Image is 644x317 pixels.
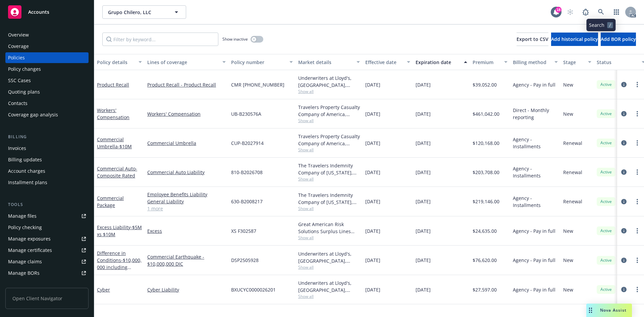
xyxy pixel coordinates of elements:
a: Employee Benefits Liability [147,191,226,198]
a: Commercial Auto Liability [147,169,226,176]
a: Excess Liability [97,224,142,237]
span: [DATE] [365,227,380,234]
span: Export to CSV [517,36,548,42]
button: Premium [470,54,510,70]
a: Workers' Compensation [97,107,129,120]
span: Show all [298,176,360,182]
span: [DATE] [365,286,380,293]
a: Commercial Umbrella [147,140,226,147]
div: Summary of insurance [8,279,59,290]
span: Agency - Installments [513,136,558,150]
span: Agency - Pay in full [513,257,555,264]
a: more [633,285,641,294]
span: XS F302587 [231,227,256,234]
span: Renewal [563,198,582,205]
a: Policy changes [5,64,89,74]
span: [DATE] [365,257,380,264]
span: Agency - Pay in full [513,81,555,88]
span: Show all [298,118,360,123]
div: Status [597,59,638,66]
span: [DATE] [416,169,431,176]
span: UB-B230576A [231,110,261,117]
div: Contacts [8,98,28,109]
span: [DATE] [365,110,380,117]
span: Agency - Pay in full [513,227,555,234]
a: circleInformation [620,227,628,235]
span: Active [599,199,613,205]
a: more [633,139,641,147]
div: The Travelers Indemnity Company of [US_STATE], Travelers Insurance [298,192,360,206]
span: [DATE] [365,81,380,88]
span: 810-B2026708 [231,169,263,176]
a: Policy checking [5,222,89,233]
a: more [633,81,641,89]
a: Manage BORs [5,268,89,278]
div: Manage exposures [8,233,51,244]
a: circleInformation [620,81,628,89]
div: Lines of coverage [147,59,218,66]
span: [DATE] [416,257,431,264]
a: Policies [5,52,89,63]
span: Show all [298,147,360,153]
span: Agency - Pay in full [513,286,555,293]
div: Billing method [513,59,550,66]
button: Add BOR policy [601,33,636,46]
a: Excess [147,227,226,234]
a: Coverage [5,41,89,52]
span: Show all [298,89,360,94]
a: Difference in Conditions [97,250,142,277]
div: Travelers Property Casualty Company of America, Travelers Insurance [298,133,360,147]
a: Product Recall - Product Recall [147,81,226,88]
span: Active [599,228,613,234]
span: Active [599,82,613,88]
span: [DATE] [416,198,431,205]
span: $27,597.00 [473,286,497,293]
span: - $10,000,000 including Earthquake [97,257,142,277]
a: Coverage gap analysis [5,109,89,120]
a: General Liability [147,198,226,205]
span: Add historical policy [551,36,598,42]
div: Travelers Property Casualty Company of America, Travelers Insurance [298,104,360,118]
span: $219,146.00 [473,198,499,205]
span: Grupo Chilero, LLC [108,9,166,16]
span: [DATE] [416,286,431,293]
div: Invoices [8,143,26,154]
div: 18 [555,7,561,13]
div: Manage files [8,211,37,221]
span: Active [599,111,613,117]
span: $120,168.00 [473,140,499,147]
button: Grupo Chilero, LLC [102,5,186,19]
a: Overview [5,30,89,40]
span: [DATE] [416,140,431,147]
span: New [563,110,573,117]
a: more [633,198,641,206]
span: Active [599,286,613,293]
span: Renewal [563,169,582,176]
a: Accounts [5,3,89,21]
a: Manage claims [5,256,89,267]
span: New [563,257,573,264]
div: Stage [563,59,584,66]
span: - $10M [118,143,132,150]
button: Expiration date [413,54,470,70]
a: Cyber Liability [147,286,226,293]
span: Active [599,257,613,263]
div: Policy changes [8,64,41,74]
span: Open Client Navigator [5,288,89,309]
div: Expiration date [416,59,460,66]
div: Policy details [97,59,135,66]
div: Underwriters at Lloyd's, [GEOGRAPHIC_DATA], [PERSON_NAME] of London, CRC Group [298,279,360,294]
a: more [633,256,641,264]
span: CMR [PHONE_NUMBER] [231,81,284,88]
span: Show all [298,294,360,299]
span: Show all [298,235,360,241]
button: Add historical policy [551,33,598,46]
span: $203,708.00 [473,169,499,176]
a: Manage certificates [5,245,89,256]
button: Policy number [228,54,296,70]
a: circleInformation [620,110,628,118]
span: Nova Assist [600,307,627,313]
a: circleInformation [620,285,628,294]
span: Show inactive [222,36,248,42]
button: Policy details [94,54,145,70]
